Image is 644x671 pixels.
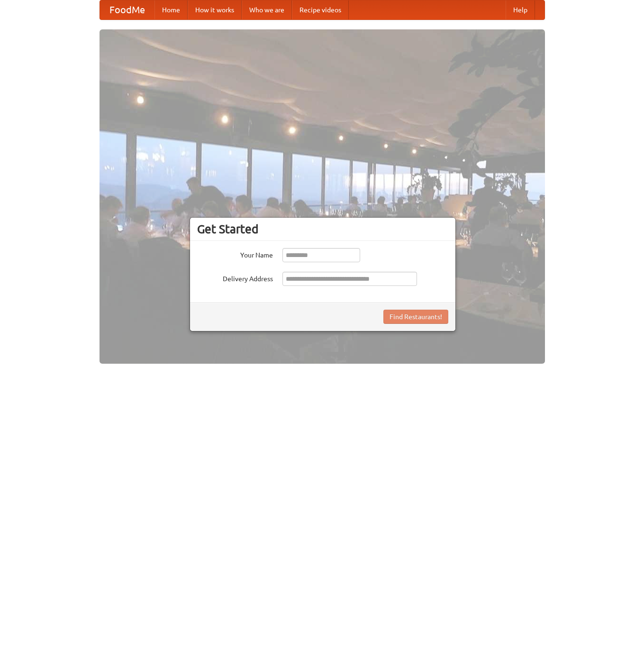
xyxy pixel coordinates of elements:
[197,222,448,236] h3: Get Started
[506,0,535,19] a: Help
[383,310,448,324] button: Find Restaurants!
[292,0,349,19] a: Recipe videos
[197,272,273,284] label: Delivery Address
[100,0,154,19] a: FoodMe
[242,0,292,19] a: Who we are
[154,0,188,19] a: Home
[188,0,242,19] a: How it works
[197,248,273,260] label: Your Name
